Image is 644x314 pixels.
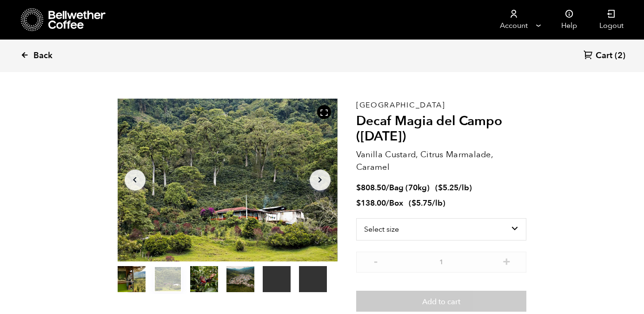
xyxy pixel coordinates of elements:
span: ( ) [435,182,472,193]
span: $ [438,182,443,193]
span: $ [356,182,361,193]
span: /lb [458,182,469,193]
span: Cart [596,50,612,61]
button: Add to cart [356,291,527,312]
bdi: 138.00 [356,198,386,208]
bdi: 5.75 [412,198,432,208]
span: Bag (70kg) [389,182,430,193]
h2: Decaf Magia del Campo ([DATE]) [356,114,527,145]
span: / [386,198,389,208]
video: Your browser does not support the video tag. [263,266,291,292]
bdi: 5.25 [438,182,458,193]
span: ( ) [409,198,445,208]
span: (2) [615,50,625,61]
p: Vanilla Custard, Citrus Marmalade, Caramel [356,148,527,174]
video: Your browser does not support the video tag. [299,266,327,292]
span: $ [356,198,361,208]
button: + [501,256,512,266]
span: / [386,182,389,193]
a: Cart (2) [584,50,625,62]
bdi: 808.50 [356,182,386,193]
button: - [370,256,382,266]
span: Box [389,198,403,208]
span: $ [412,198,416,208]
span: /lb [432,198,443,208]
span: Back [33,50,53,61]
